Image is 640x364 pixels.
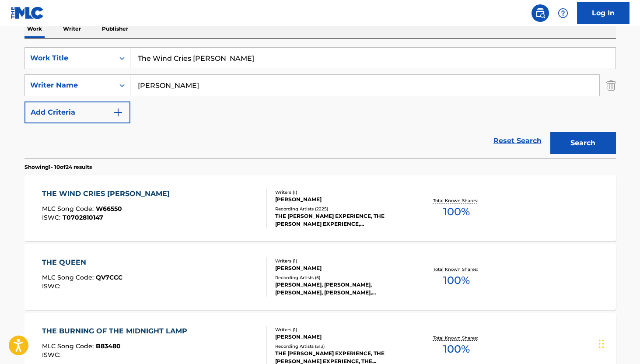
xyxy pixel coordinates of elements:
p: Publisher [99,20,131,38]
img: MLC Logo [10,7,44,19]
div: Recording Artists ( 5 ) [275,274,407,281]
div: Writers ( 1 ) [275,258,407,264]
p: Showing 1 - 10 of 24 results [24,163,92,171]
div: THE QUEEN [42,257,122,268]
p: Total Known Shares: [433,266,480,273]
iframe: Chat Widget [596,322,640,364]
div: THE [PERSON_NAME] EXPERIENCE, THE [PERSON_NAME] EXPERIENCE, [PERSON_NAME], THE [PERSON_NAME] EXPE... [275,212,407,228]
img: search [535,8,546,18]
p: Writer [60,20,84,38]
span: W66550 [96,205,122,213]
a: THE WIND CRIES [PERSON_NAME]MLC Song Code:W66550ISWC:T0702810147Writers (1)[PERSON_NAME]Recording... [24,175,616,241]
a: THE QUEENMLC Song Code:QV7CCCISWC:Writers (1)[PERSON_NAME]Recording Artists (5)[PERSON_NAME], [PE... [24,244,616,310]
form: Search Form [24,47,616,158]
div: Writers ( 1 ) [275,326,407,333]
span: 100 % [443,341,470,357]
span: MLC Song Code : [42,342,96,350]
div: Recording Artists ( 2225 ) [275,206,407,212]
span: MLC Song Code : [42,273,96,281]
span: ISWC : [42,213,63,221]
img: Delete Criterion [606,74,616,96]
a: Log In [577,2,630,24]
div: Writers ( 1 ) [275,189,407,196]
p: Work [24,20,45,38]
div: [PERSON_NAME] [275,264,407,272]
span: T0702810147 [63,213,103,221]
img: help [558,8,568,18]
a: Reset Search [489,131,546,150]
a: Public Search [532,4,549,22]
span: ISWC : [42,351,63,359]
div: [PERSON_NAME] [275,333,407,341]
span: MLC Song Code : [42,205,96,213]
div: Help [554,4,572,22]
div: THE BURNING OF THE MIDNIGHT LAMP [42,326,192,336]
div: [PERSON_NAME], [PERSON_NAME], [PERSON_NAME], [PERSON_NAME], [PERSON_NAME] [275,281,407,297]
span: 100 % [443,204,470,220]
p: Total Known Shares: [433,197,480,204]
div: Recording Artists ( 513 ) [275,343,407,350]
img: 9d2ae6d4665cec9f34b9.svg [113,107,123,118]
div: [PERSON_NAME] [275,196,407,203]
div: Drag [599,331,604,357]
span: ISWC : [42,282,63,290]
button: Search [550,132,616,154]
button: Add Criteria [24,101,130,123]
p: Total Known Shares: [433,335,480,341]
span: 100 % [443,273,470,288]
span: B83480 [96,342,121,350]
div: Work Title [30,53,109,63]
div: THE WIND CRIES [PERSON_NAME] [42,189,174,199]
div: Writer Name [30,80,109,91]
span: QV7CCC [96,273,122,281]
